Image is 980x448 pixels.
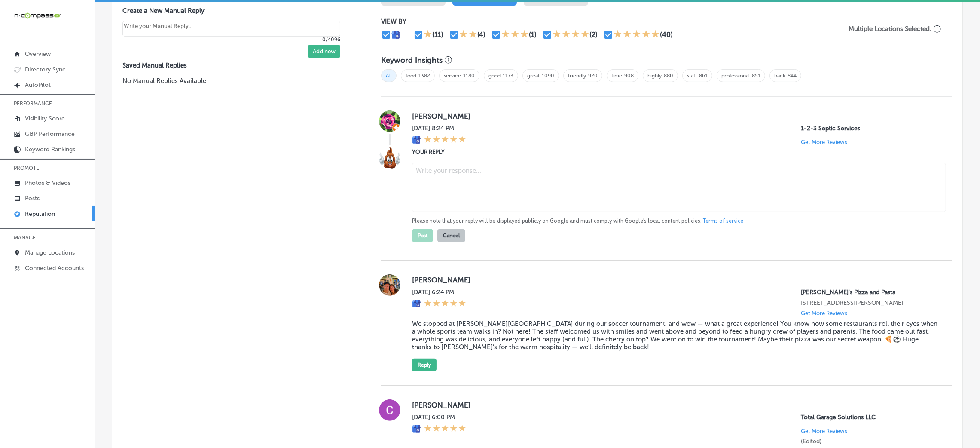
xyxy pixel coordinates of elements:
div: 3 Stars [501,30,529,40]
textarea: Create your Quick Reply [122,21,340,37]
div: (40) [660,31,673,39]
div: 4 Stars [553,30,589,40]
p: Manage Locations [25,249,75,256]
a: food [406,73,416,79]
a: 920 [588,73,598,79]
p: AutoPilot [25,81,51,89]
a: great [527,73,540,79]
p: Photos & Videos [25,179,70,187]
a: back [774,73,785,79]
h3: Keyword Insights [381,55,443,65]
a: service [444,73,461,79]
label: [DATE] 6:24 PM [412,288,466,296]
div: 2 Stars [459,30,477,40]
button: Reply [412,359,437,371]
a: 1173 [503,73,513,79]
div: 5 Stars [614,30,660,40]
p: Overview [25,50,51,58]
img: Image [379,147,400,169]
p: Total Garage Solutions LLC [801,414,938,421]
p: Multiple Locations Selected. [849,25,931,33]
a: 1382 [418,73,430,79]
a: staff [687,73,697,79]
a: Terms of service [703,217,743,225]
p: Directory Sync [25,66,66,73]
a: good [488,73,501,79]
label: YOUR REPLY [412,149,938,155]
label: [PERSON_NAME] [412,112,938,120]
div: 1 Star [424,30,432,40]
div: (1) [529,31,537,39]
div: 5 Stars [424,424,466,434]
div: (4) [477,31,486,39]
label: [DATE] 6:00 PM [412,414,466,421]
p: Get More Reviews [801,139,847,145]
p: Ronnally's Pizza and Pasta [801,288,938,296]
a: 844 [788,73,797,79]
div: 5 Stars [424,299,466,309]
label: [DATE] 8:24 PM [412,125,466,132]
label: Saved Manual Replies [122,61,354,69]
blockquote: We stopped at [PERSON_NAME][GEOGRAPHIC_DATA] during our soccer tournament, and wow — what a great... [412,320,938,351]
a: time [611,73,622,79]
a: highly [647,73,662,79]
div: (2) [589,31,598,39]
button: Post [412,229,433,242]
p: No Manual Replies Available [122,76,354,86]
a: 908 [624,73,634,79]
a: 851 [752,73,760,79]
p: GBP Performance [25,130,75,138]
a: professional [721,73,750,79]
p: Keyword Rankings [25,146,75,153]
p: 1-2-3 Septic Services [801,125,938,132]
label: [PERSON_NAME] [412,276,938,284]
p: Get More Reviews [801,310,847,316]
div: (11) [432,31,443,39]
p: 0/4096 [122,37,340,43]
img: 660ab0bf-5cc7-4cb8-ba1c-48b5ae0f18e60NCTV_CLogo_TV_Black_-500x88.png [14,12,61,20]
label: [PERSON_NAME] [412,401,938,409]
a: 880 [664,73,673,79]
p: Please note that your reply will be displayed publicly on Google and must comply with Google's lo... [412,217,938,225]
a: 861 [699,73,708,79]
p: VIEW BY [381,18,838,25]
p: Get More Reviews [801,428,847,434]
p: Posts [25,195,40,202]
label: Create a New Manual Reply [122,7,340,15]
button: Add new [308,45,340,58]
a: friendly [568,73,586,79]
span: All [381,69,397,82]
a: 1090 [542,73,554,79]
div: 5 Stars [424,135,466,145]
a: 1180 [463,73,475,79]
p: Visibility Score [25,115,65,122]
p: Reputation [25,210,55,218]
p: Connected Accounts [25,264,84,272]
p: 1560 Woodlane Dr [801,299,938,307]
button: Cancel [437,229,465,242]
label: (Edited) [801,438,821,445]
